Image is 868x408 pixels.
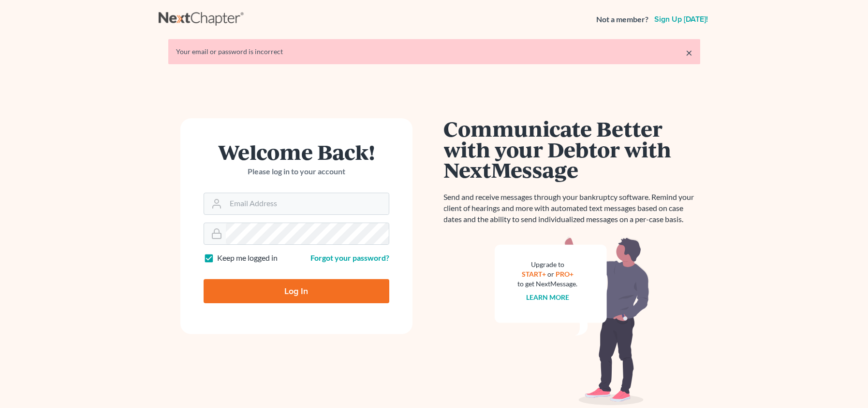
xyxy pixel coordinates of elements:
[652,15,710,23] a: Sign up [DATE]!
[204,141,389,162] h1: Welcome Back!
[204,279,389,303] input: Log In
[547,270,554,278] span: or
[204,166,389,177] p: Please log in to your account
[495,237,649,406] img: nextmessage_bg-59042aed3d76b12b5cd301f8e5b87938c9018125f34e5fa2b7a6b67550977c72.svg
[444,118,700,180] h1: Communicate Better with your Debtor with NextMessage
[596,14,648,25] strong: Not a member?
[526,293,569,301] a: Learn more
[556,270,574,278] a: PRO+
[226,193,389,214] input: Email Address
[686,47,692,58] a: ×
[176,47,692,56] div: Your email or password is incorrect
[310,253,389,262] a: Forgot your password?
[518,279,578,289] div: to get NextMessage.
[217,253,278,264] label: Keep me logged in
[444,192,700,225] p: Send and receive messages through your bankruptcy software. Remind your client of hearings and mo...
[518,260,578,269] div: Upgrade to
[522,270,546,278] a: START+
